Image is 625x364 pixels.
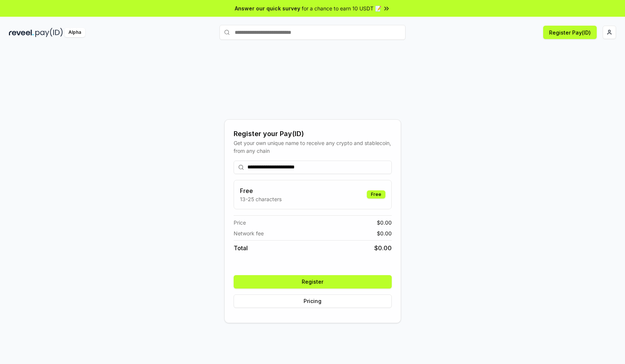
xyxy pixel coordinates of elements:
div: Get your own unique name to receive any crypto and stablecoin, from any chain [234,139,392,155]
div: Free [367,190,385,199]
span: Answer our quick survey [235,4,300,12]
button: Register [234,275,392,289]
h3: Free [240,186,282,195]
button: Pricing [234,294,392,308]
div: Register your Pay(ID) [234,129,392,139]
span: Price [234,219,246,226]
span: $ 0.00 [374,244,392,252]
span: Total [234,244,248,252]
div: Alpha [64,28,85,37]
span: $ 0.00 [377,229,392,237]
span: $ 0.00 [377,219,392,226]
img: pay_id [35,28,63,37]
img: reveel_dark [9,28,34,37]
span: for a chance to earn 10 USDT 📝 [302,4,381,12]
button: Register Pay(ID) [543,26,597,39]
span: Network fee [234,229,264,237]
p: 13-25 characters [240,195,282,203]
